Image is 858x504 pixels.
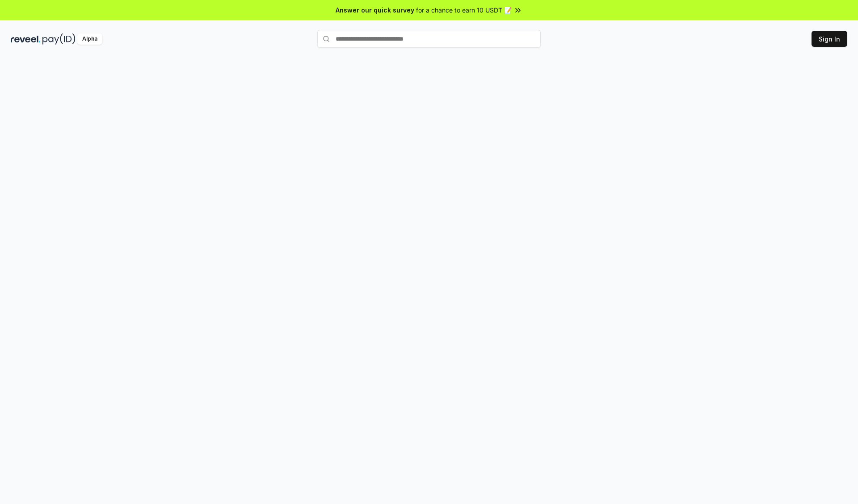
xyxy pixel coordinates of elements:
span: for a chance to earn 10 USDT 📝 [416,5,512,15]
div: Alpha [77,33,102,45]
img: reveel_dark [11,33,41,45]
img: pay_id [42,33,76,45]
span: Answer our quick survey [336,5,414,15]
button: Sign In [812,31,847,47]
